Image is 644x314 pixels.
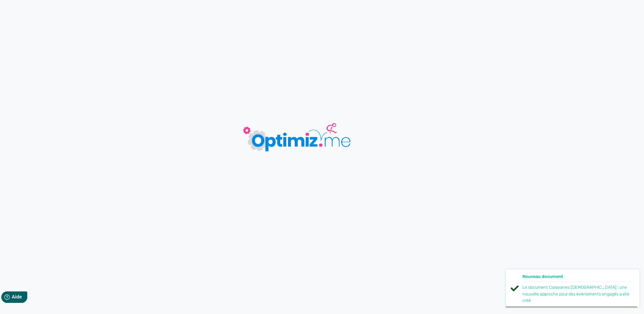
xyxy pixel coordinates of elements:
[522,284,633,304] div: Le document Caravanes solidaires : une nouvelle approche pour des évènements engagés a été créé
[34,5,44,11] span: Aide
[522,273,633,282] div: Nouveau document
[225,110,377,167] img: loader-big-blue.gif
